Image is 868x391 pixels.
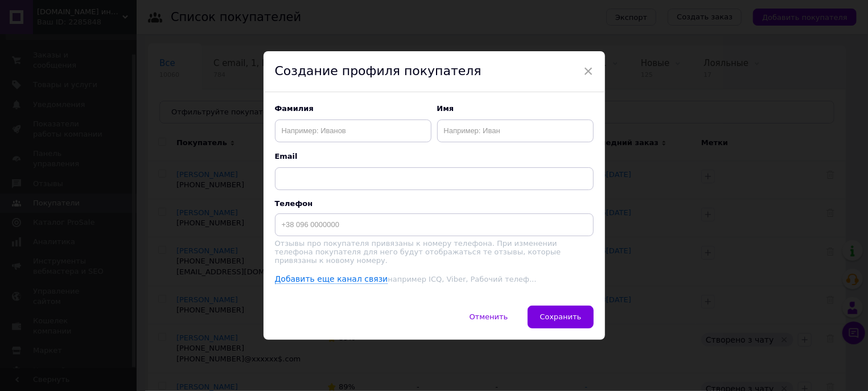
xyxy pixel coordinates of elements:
input: +38 096 0000000 [275,213,594,236]
div: Создание профиля покупателя [264,51,605,92]
p: Отзывы про покупателя привязаны к номеру телефона. При изменении телефона покупателя для него буд... [275,239,594,265]
a: Добавить еще канал связи [275,274,388,284]
button: Сохранить [528,306,593,328]
span: Отменить [470,312,508,321]
span: Сохранить [540,312,581,321]
span: Имя [437,104,594,114]
span: Email [275,151,594,162]
input: Например: Иванов [275,120,431,142]
span: Фамилия [275,104,431,114]
span: × [583,61,594,81]
button: Отменить [458,306,520,328]
span: например ICQ, Viber, Рабочий телеф... [388,275,536,283]
p: Телефон [275,199,594,208]
input: Например: Иван [437,120,594,142]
